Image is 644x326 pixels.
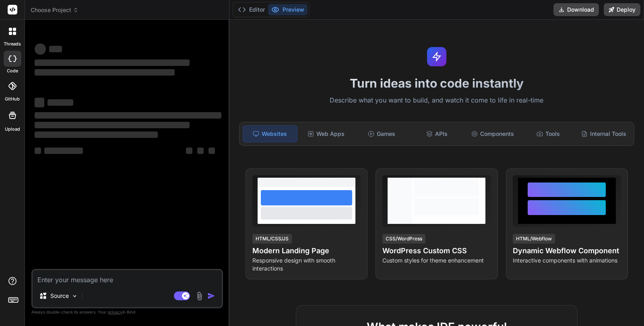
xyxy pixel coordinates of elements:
[35,69,175,76] span: ‌
[35,43,46,55] span: ‌
[35,98,44,107] span: ‌
[513,245,621,256] h4: Dynamic Webflow Component
[252,245,361,256] h4: Modern Landing Page
[71,293,78,299] img: Pick Models
[553,3,599,16] button: Download
[35,131,158,138] span: ‌
[604,3,640,16] button: Deploy
[207,292,215,300] img: icon
[35,122,190,128] span: ‌
[31,308,223,316] p: Always double-check its answers. Your in Bind
[197,148,204,154] span: ‌
[4,41,21,47] label: threads
[35,112,221,119] span: ‌
[5,126,20,133] label: Upload
[382,234,425,244] div: CSS/WordPress
[577,125,631,142] div: Internal Tools
[252,234,292,244] div: HTML/CSS/JS
[35,59,190,66] span: ‌
[355,125,409,142] div: Games
[235,4,268,15] button: Editor
[50,292,69,300] p: Source
[234,95,639,106] p: Describe what you want to build, and watch it come to life in real-time
[44,148,83,154] span: ‌
[268,4,308,15] button: Preview
[299,125,353,142] div: Web Apps
[108,310,122,314] span: privacy
[49,46,62,52] span: ‌
[35,148,41,154] span: ‌
[382,256,491,264] p: Custom styles for theme enhancement
[5,96,20,103] label: GitHub
[47,99,73,106] span: ‌
[521,125,575,142] div: Tools
[31,6,78,14] span: Choose Project
[466,125,520,142] div: Components
[513,234,555,244] div: HTML/Webflow
[382,245,491,256] h4: WordPress Custom CSS
[186,148,192,154] span: ‌
[208,148,215,154] span: ‌
[195,291,204,301] img: attachment
[243,125,297,142] div: Websites
[410,125,464,142] div: APIs
[513,256,621,264] p: Interactive components with animations
[252,256,361,273] p: Responsive design with smooth interactions
[7,68,18,74] label: code
[234,76,639,90] h1: Turn ideas into code instantly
